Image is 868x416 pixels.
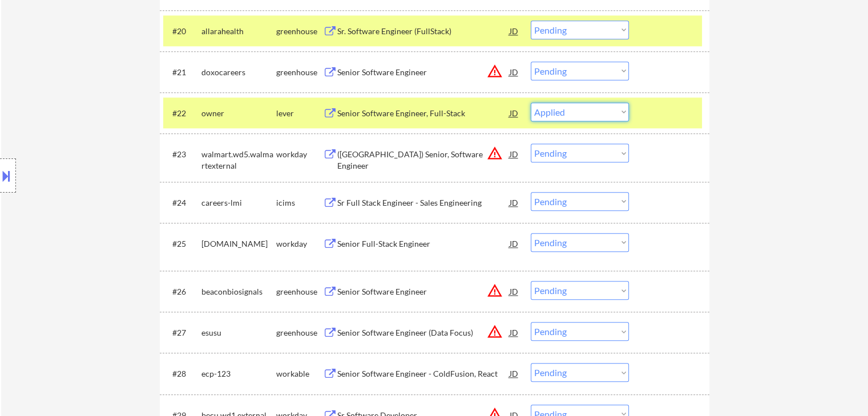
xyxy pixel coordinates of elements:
button: warning_amber [487,283,503,299]
button: warning_amber [487,145,503,161]
div: greenhouse [276,26,323,37]
div: ecp-123 [201,368,276,380]
div: workable [276,368,323,380]
div: #20 [172,26,192,37]
div: JD [508,103,520,123]
div: JD [508,363,520,384]
div: greenhouse [276,327,323,338]
div: Senior Software Engineer (Data Focus) [337,327,510,338]
div: [DOMAIN_NAME] [201,238,276,250]
div: greenhouse [276,286,323,297]
div: Sr Full Stack Engineer - Sales Engineering [337,197,510,209]
div: walmart.wd5.walmartexternal [201,149,276,171]
div: Sr. Software Engineer (FullStack) [337,26,510,37]
div: workday [276,238,323,250]
div: JD [508,144,520,164]
div: JD [508,62,520,82]
div: doxocareers [201,67,276,78]
div: JD [508,233,520,254]
div: Senior Software Engineer, Full-Stack [337,108,510,119]
div: allarahealth [201,26,276,37]
div: Senior Full-Stack Engineer [337,238,510,250]
div: Senior Software Engineer - ColdFusion, React [337,368,510,380]
button: warning_amber [487,63,503,79]
div: beaconbiosignals [201,286,276,297]
div: ([GEOGRAPHIC_DATA]) Senior, Software Engineer [337,149,510,171]
div: workday [276,149,323,160]
div: esusu [201,327,276,338]
div: Senior Software Engineer [337,286,510,297]
div: lever [276,108,323,119]
div: JD [508,21,520,41]
button: warning_amber [487,324,503,340]
div: Senior Software Engineer [337,67,510,78]
div: icims [276,197,323,209]
div: JD [508,281,520,301]
div: #21 [172,67,192,78]
div: JD [508,322,520,342]
div: #28 [172,368,192,380]
div: careers-lmi [201,197,276,209]
div: #26 [172,286,192,297]
div: owner [201,108,276,119]
div: JD [508,192,520,213]
div: greenhouse [276,67,323,78]
div: #27 [172,327,192,338]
